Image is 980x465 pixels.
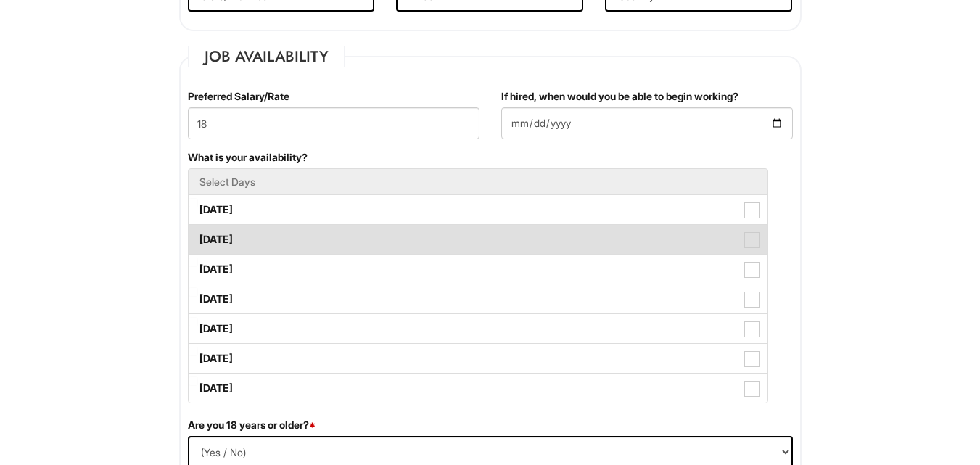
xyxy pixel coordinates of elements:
[189,374,767,403] label: [DATE]
[188,150,308,165] label: What is your availability?
[188,89,289,104] label: Preferred Salary/Rate
[189,344,767,373] label: [DATE]
[501,89,738,104] label: If hired, when would you be able to begin working?
[189,314,767,343] label: [DATE]
[188,418,316,432] label: Are you 18 years or older?
[188,107,479,139] input: Preferred Salary/Rate
[189,284,767,313] label: [DATE]
[189,195,767,224] label: [DATE]
[199,176,757,187] h5: Select Days
[188,46,345,67] legend: Job Availability
[189,225,767,254] label: [DATE]
[189,255,767,284] label: [DATE]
